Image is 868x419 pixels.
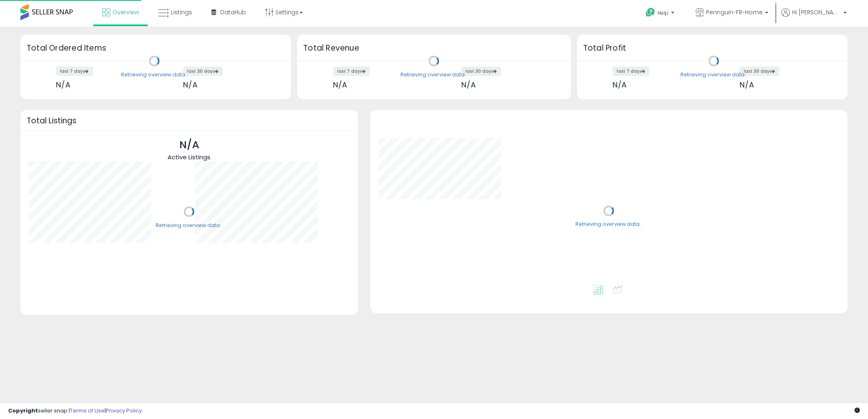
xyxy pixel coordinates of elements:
div: Retrieving overview data.. [575,221,642,228]
i: Get Help [645,7,655,18]
div: Retrieving overview data.. [121,71,188,78]
span: Hi [PERSON_NAME] [792,8,841,16]
span: Listings [171,8,192,16]
a: Hi [PERSON_NAME] [781,8,847,27]
a: Help [639,1,682,27]
span: Pennguin-FR-Home [706,8,763,16]
span: DataHub [220,8,246,16]
span: Overview [112,8,139,16]
span: Help [658,9,669,16]
div: Retrieving overview data.. [156,222,222,229]
div: Retrieving overview data.. [680,71,747,78]
div: Retrieving overview data.. [400,71,467,78]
